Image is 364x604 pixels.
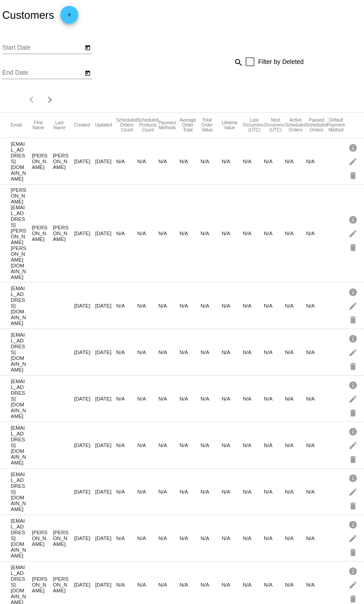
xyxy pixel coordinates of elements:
mat-cell: [DATE] [74,156,95,166]
mat-cell: N/A [179,228,200,238]
mat-cell: N/A [243,300,264,311]
mat-icon: delete [348,240,359,254]
mat-icon: info [348,285,359,299]
mat-cell: N/A [222,300,243,311]
mat-cell: N/A [137,440,158,450]
button: Open calendar [83,42,92,52]
button: Change sorting for LastScheduledOrderOccurrenceUtc [243,118,266,132]
mat-cell: N/A [243,486,264,497]
mat-icon: info [348,424,359,438]
mat-icon: delete [348,545,359,559]
mat-cell: N/A [201,347,222,357]
button: Next page [41,91,59,109]
mat-cell: [DATE] [95,347,116,357]
mat-icon: info [348,378,359,392]
mat-cell: N/A [264,440,285,450]
mat-cell: N/A [222,440,243,450]
mat-icon: delete [348,359,359,373]
mat-cell: N/A [264,228,285,238]
mat-cell: [PERSON_NAME] [53,222,74,244]
button: Change sorting for TotalScheduledOrdersCount [116,118,137,132]
mat-cell: N/A [222,347,243,357]
mat-cell: N/A [158,300,179,311]
mat-cell: [DATE] [74,228,95,238]
button: Change sorting for CreatedUtc [74,122,90,128]
mat-cell: N/A [306,228,327,238]
h2: Customers [2,9,54,21]
mat-cell: N/A [179,300,200,311]
mat-icon: info [348,212,359,226]
mat-cell: N/A [179,440,200,450]
mat-cell: N/A [137,486,158,497]
mat-cell: N/A [222,228,243,238]
mat-cell: [PERSON_NAME] [32,527,53,549]
mat-cell: N/A [158,156,179,166]
mat-cell: N/A [116,440,137,450]
button: Change sorting for PaymentMethodsCount [158,120,176,130]
mat-cell: [DATE] [74,486,95,497]
mat-cell: N/A [285,228,306,238]
mat-icon: delete [348,452,359,466]
mat-cell: N/A [264,533,285,543]
mat-cell: N/A [306,579,327,590]
mat-icon: delete [348,313,359,326]
mat-cell: N/A [285,300,306,311]
mat-cell: [DATE] [74,440,95,450]
mat-cell: N/A [285,579,306,590]
mat-icon: edit [348,578,359,591]
mat-cell: N/A [264,486,285,497]
mat-cell: [DATE] [74,533,95,543]
button: Change sorting for DefaultPaymentMethod [327,118,345,132]
mat-cell: N/A [201,533,222,543]
mat-icon: edit [348,226,359,240]
mat-cell: N/A [306,393,327,404]
mat-cell: [DATE] [74,300,95,311]
mat-icon: add [64,12,75,22]
mat-cell: N/A [116,533,137,543]
input: Start Date [2,44,83,51]
mat-cell: [PERSON_NAME] [53,527,74,549]
mat-cell: N/A [158,533,179,543]
mat-cell: N/A [243,228,264,238]
input: End Date [2,69,83,76]
mat-cell: [EMAIL_ADDRESS][DOMAIN_NAME] [11,283,32,328]
mat-cell: N/A [158,347,179,357]
mat-cell: N/A [243,533,264,543]
mat-icon: info [348,471,359,485]
mat-cell: N/A [285,393,306,404]
mat-cell: [DATE] [95,228,116,238]
mat-cell: N/A [201,156,222,166]
mat-cell: [DATE] [95,440,116,450]
mat-cell: N/A [201,393,222,404]
button: Change sorting for UpdatedUtc [95,122,112,128]
mat-cell: N/A [222,533,243,543]
mat-cell: N/A [158,393,179,404]
mat-cell: N/A [306,347,327,357]
button: Change sorting for TotalProductsScheduledCount [137,118,158,132]
mat-cell: [EMAIL_ADDRESS][DOMAIN_NAME] [11,329,32,375]
mat-cell: N/A [306,300,327,311]
mat-cell: N/A [201,486,222,497]
mat-cell: N/A [201,300,222,311]
mat-cell: N/A [264,579,285,590]
button: Change sorting for AverageScheduledOrderTotal [179,118,196,132]
mat-cell: N/A [158,486,179,497]
mat-cell: N/A [158,440,179,450]
mat-cell: N/A [137,228,158,238]
mat-cell: N/A [243,156,264,166]
mat-cell: [EMAIL_ADDRESS][DOMAIN_NAME] [11,469,32,514]
mat-cell: N/A [116,228,137,238]
mat-cell: N/A [222,156,243,166]
mat-cell: N/A [179,156,200,166]
mat-cell: N/A [116,486,137,497]
mat-cell: N/A [285,156,306,166]
mat-icon: edit [348,299,359,313]
mat-cell: N/A [137,156,158,166]
mat-cell: N/A [306,533,327,543]
mat-cell: N/A [158,579,179,590]
mat-cell: N/A [137,533,158,543]
mat-cell: N/A [306,156,327,166]
mat-cell: N/A [222,579,243,590]
mat-cell: N/A [222,486,243,497]
mat-cell: [DATE] [95,156,116,166]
